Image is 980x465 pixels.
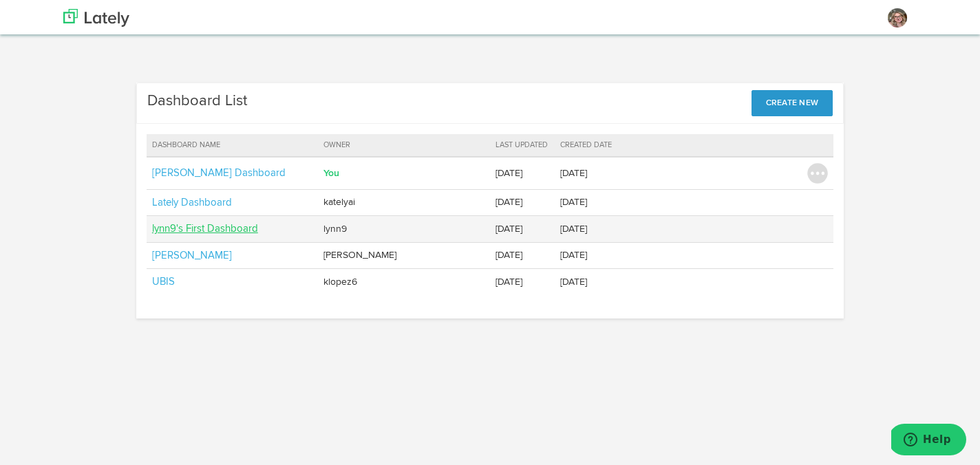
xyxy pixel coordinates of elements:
td: [DATE] [490,216,555,242]
img: OhcUycdS6u5e6MDkMfFl [888,8,907,28]
td: klopez6 [318,268,490,294]
td: [PERSON_NAME] [318,242,490,268]
td: lynn9 [318,216,490,242]
th: Dashboard Name [147,134,319,157]
iframe: Opens a widget where you can find more information [891,424,966,458]
td: [DATE] [490,157,555,190]
th: Last Updated [490,134,555,157]
td: [DATE] [490,268,555,294]
a: [PERSON_NAME] Dashboard [152,168,286,178]
a: lynn9's First Dashboard [152,224,258,234]
td: You [318,157,490,190]
h3: Dashboard List [147,90,247,112]
a: Create New [752,90,833,116]
img: icon_menu_button.svg [807,163,828,184]
th: Created Date [555,134,619,157]
th: Owner [318,134,490,157]
td: [DATE] [555,242,619,268]
td: [DATE] [555,157,619,190]
td: [DATE] [490,242,555,268]
td: [DATE] [490,189,555,215]
img: logo_lately_bg_light.svg [63,9,129,27]
td: [DATE] [555,216,619,242]
td: [DATE] [555,268,619,294]
td: katelyai [318,189,490,215]
a: UBIS [152,277,175,287]
a: [PERSON_NAME] [152,250,232,261]
td: [DATE] [555,189,619,215]
a: Lately Dashboard [152,197,232,208]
